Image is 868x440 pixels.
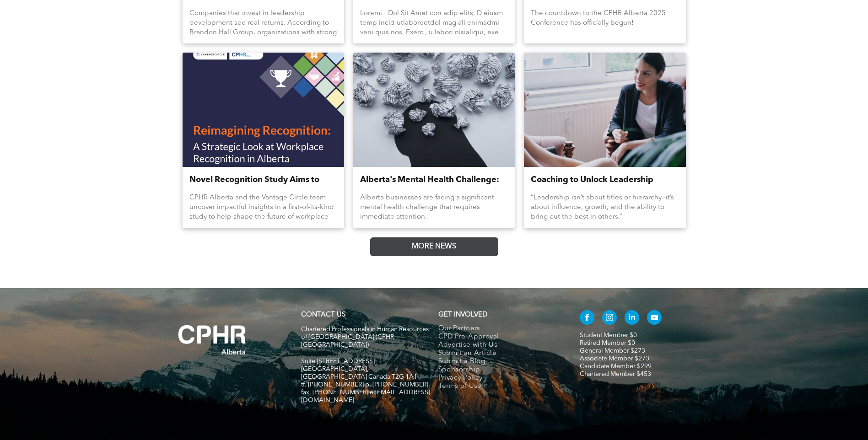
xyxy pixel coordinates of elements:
a: Our Partners [438,325,561,333]
a: Novel Recognition Study Aims to Help Attract and Retain Global Talent in [GEOGRAPHIC_DATA] [189,174,337,186]
div: CPHR Alberta and the Vantage Circle team uncover impactful insights in a first-of-its-kind study ... [189,193,337,221]
a: Student Member $0 [580,332,637,338]
a: Retired Member $0 [580,340,635,346]
a: youtube [647,310,662,327]
a: Advertise with Us [438,341,561,349]
a: CPD Pre-Approval [438,333,561,341]
a: Coaching to Unlock Leadership Potential at Every Level [531,174,679,186]
div: Companies that invest in leadership development see real returns. According to Brandon Hall Group... [189,9,337,37]
div: Alberta businesses are facing a significant mental health challenge that requires immediate atten... [360,193,508,221]
span: GET INVOLVED [438,311,487,318]
a: Associate Member $273 [580,355,649,362]
a: Submit a Blog [438,358,561,366]
span: fax. [PHONE_NUMBER] e:[EMAIL_ADDRESS][DOMAIN_NAME] [301,389,430,403]
a: Sponsorship [438,366,561,374]
span: [GEOGRAPHIC_DATA], [GEOGRAPHIC_DATA] Canada T2G 1A1 [301,366,417,380]
a: Chartered Member $453 [580,371,651,377]
span: Suite [STREET_ADDRESS] [301,358,375,365]
a: Submit an Article [438,349,561,358]
a: instagram [602,310,617,327]
span: tf. [PHONE_NUMBER] p. [PHONE_NUMBER] [301,381,428,388]
img: A white background with a few lines on it [160,306,265,373]
div: The countdown to the CPHR Alberta 2025 Conference has officially begun! [531,9,679,28]
a: Privacy Policy [438,374,561,382]
a: CONTACT US [301,311,345,318]
a: Terms of Use [438,382,561,391]
div: “Leadership isn’t about titles or hierarchy—it’s about influence, growth, and the ability to brin... [531,193,679,221]
a: Candidate Member $299 [580,363,652,370]
span: MORE NEWS [409,238,459,256]
a: Alberta's Mental Health Challenge: How HR Professionals Can Drive Change [360,174,508,186]
div: Loremi : Dol Sit Amet con adip elits, D eiusm temp incid utlaboreetdol mag ali enimadmi veni quis... [360,9,508,37]
span: Chartered Professionals in Human Resources of [GEOGRAPHIC_DATA] (CPHR [GEOGRAPHIC_DATA]) [301,326,429,348]
a: facebook [580,310,594,327]
a: General Member $273 [580,348,645,354]
a: linkedin [625,310,639,327]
